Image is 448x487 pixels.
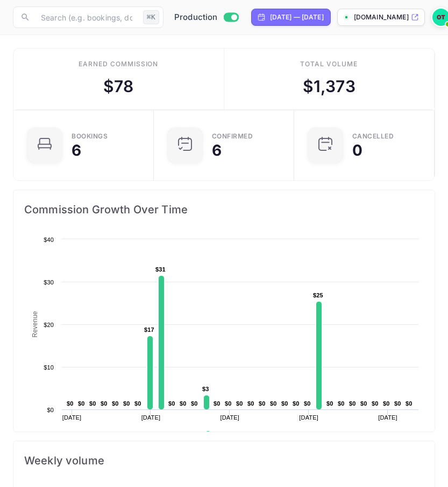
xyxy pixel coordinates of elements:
[236,400,243,407] text: $0
[303,74,355,99] div: $ 1,373
[89,400,96,407] text: $0
[72,143,81,158] div: 6
[300,59,358,69] div: Total volume
[134,400,141,407] text: $0
[143,10,159,24] div: ⌘K
[174,11,218,24] span: Production
[44,322,54,328] text: $20
[44,279,54,286] text: $30
[34,6,139,28] input: Search (e.g. bookings, documentation)
[383,400,390,407] text: $0
[103,74,133,99] div: $ 78
[293,400,300,407] text: $0
[215,431,243,439] text: Revenue
[354,12,409,22] p: [DOMAIN_NAME]
[259,400,266,407] text: $0
[191,400,198,407] text: $0
[313,292,323,298] text: $25
[225,400,232,407] text: $0
[67,400,74,407] text: $0
[360,400,367,407] text: $0
[79,59,158,69] div: Earned commission
[270,12,324,22] div: [DATE] — [DATE]
[270,400,277,407] text: $0
[214,400,221,407] text: $0
[352,143,362,158] div: 0
[378,414,397,421] text: [DATE]
[62,414,82,421] text: [DATE]
[247,400,254,407] text: $0
[406,400,413,407] text: $0
[202,386,209,392] text: $3
[180,400,187,407] text: $0
[212,143,222,158] div: 6
[168,400,175,407] text: $0
[155,266,166,273] text: $31
[338,400,345,407] text: $0
[220,414,239,421] text: [DATE]
[141,414,161,421] text: [DATE]
[394,400,401,407] text: $0
[349,400,356,407] text: $0
[352,133,394,140] div: CANCELLED
[144,326,154,333] text: $17
[44,236,54,243] text: $40
[281,400,288,407] text: $0
[112,400,119,407] text: $0
[299,414,318,421] text: [DATE]
[123,400,130,407] text: $0
[304,400,311,407] text: $0
[24,201,424,218] span: Commission Growth Over Time
[326,400,333,407] text: $0
[31,311,39,337] text: Revenue
[101,400,108,407] text: $0
[212,133,253,140] div: Confirmed
[44,364,54,371] text: $10
[72,133,108,140] div: Bookings
[78,400,85,407] text: $0
[372,400,379,407] text: $0
[170,11,243,24] div: Switch to Sandbox mode
[47,407,54,413] text: $0
[24,452,424,469] span: Weekly volume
